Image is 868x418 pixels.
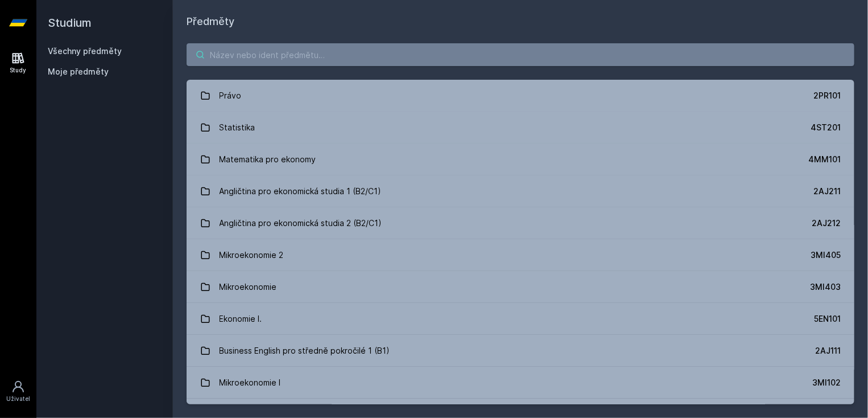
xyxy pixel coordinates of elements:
[220,244,284,267] div: Mikroekonomie 2
[6,395,30,403] div: Uživatel
[187,175,854,207] a: Angličtina pro ekonomická studia 1 (B2/C1) 2AJ211
[187,14,854,30] h1: Předměty
[808,154,841,165] div: 4MM101
[813,186,841,197] div: 2AJ211
[48,66,109,77] span: Moje předměty
[187,367,854,399] a: Mikroekonomie I 3MI102
[812,377,841,388] div: 3MI102
[220,371,281,394] div: Mikroekonomie I
[813,90,841,101] div: 2PR101
[187,239,854,271] a: Mikroekonomie 2 3MI405
[187,112,854,144] a: Statistika 4ST201
[814,313,841,325] div: 5EN101
[187,207,854,239] a: Angličtina pro ekonomická studia 2 (B2/C1) 2AJ212
[220,84,242,107] div: Právo
[187,303,854,335] a: Ekonomie I. 5EN101
[187,43,854,66] input: Název nebo ident předmětu…
[811,122,841,133] div: 4ST201
[48,46,122,56] a: Všechny předměty
[2,374,34,409] a: Uživatel
[812,218,841,229] div: 2AJ212
[220,148,316,171] div: Matematika pro ekonomy
[220,212,382,235] div: Angličtina pro ekonomická studia 2 (B2/C1)
[815,345,841,356] div: 2AJ111
[811,249,841,261] div: 3MI405
[810,281,841,293] div: 3MI403
[187,271,854,303] a: Mikroekonomie 3MI403
[2,46,34,80] a: Study
[220,339,390,362] div: Business English pro středně pokročilé 1 (B1)
[187,80,854,112] a: Právo 2PR101
[187,335,854,367] a: Business English pro středně pokročilé 1 (B1) 2AJ111
[220,276,277,298] div: Mikroekonomie
[10,66,27,75] div: Study
[220,180,382,203] div: Angličtina pro ekonomická studia 1 (B2/C1)
[220,116,255,139] div: Statistika
[220,308,262,330] div: Ekonomie I.
[187,144,854,175] a: Matematika pro ekonomy 4MM101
